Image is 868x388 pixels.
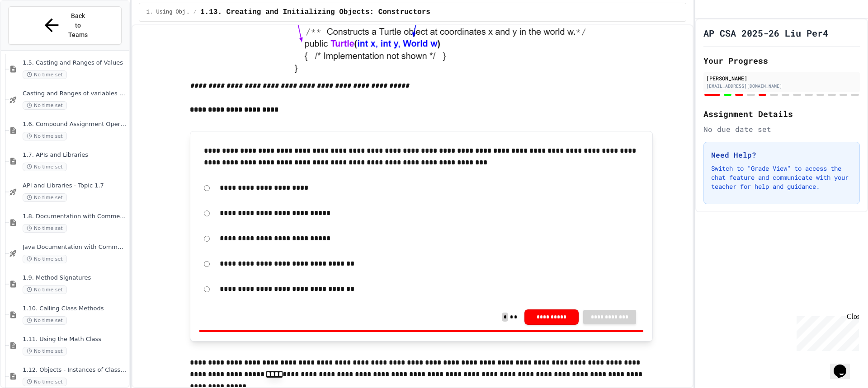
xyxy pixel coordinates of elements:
[23,213,127,220] span: 1.8. Documentation with Comments and Preconditions
[23,366,127,374] span: 1.12. Objects - Instances of Classes
[193,9,197,16] span: /
[23,305,127,313] span: 1.10. Calling Class Methods
[23,70,67,79] span: No time set
[706,74,857,82] div: [PERSON_NAME]
[23,90,127,98] span: Casting and Ranges of variables - Quiz
[23,378,67,386] span: No time set
[23,193,67,202] span: No time set
[23,285,67,294] span: No time set
[23,132,67,140] span: No time set
[830,352,859,379] iframe: chat widget
[200,7,430,18] span: 1.13. Creating and Initializing Objects: Constructors
[703,124,860,135] div: No due date set
[23,182,127,190] span: API and Libraries - Topic 1.7
[146,9,190,16] span: 1. Using Objects and Methods
[23,59,127,67] span: 1.5. Casting and Ranges of Values
[23,101,67,110] span: No time set
[8,6,122,45] button: Back to Teams
[703,27,828,39] h1: AP CSA 2025-26 Liu Per4
[23,347,67,355] span: No time set
[23,243,127,251] span: Java Documentation with Comments - Topic 1.8
[23,336,127,343] span: 1.11. Using the Math Class
[711,150,852,160] h3: Need Help?
[793,313,859,351] iframe: chat widget
[67,11,89,40] span: Back to Teams
[703,54,860,67] h2: Your Progress
[703,108,860,120] h2: Assignment Details
[4,4,62,57] div: Chat with us now!Close
[23,224,67,233] span: No time set
[23,151,127,159] span: 1.7. APIs and Libraries
[23,163,67,171] span: No time set
[706,83,857,89] div: [EMAIL_ADDRESS][DOMAIN_NAME]
[23,121,127,128] span: 1.6. Compound Assignment Operators
[23,255,67,263] span: No time set
[23,316,67,325] span: No time set
[23,274,127,282] span: 1.9. Method Signatures
[711,164,852,191] p: Switch to "Grade View" to access the chat feature and communicate with your teacher for help and ...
